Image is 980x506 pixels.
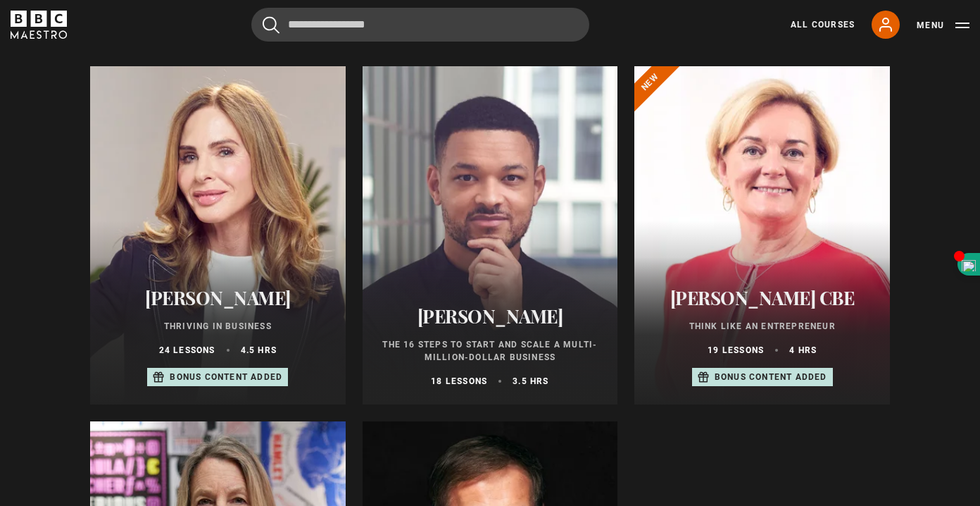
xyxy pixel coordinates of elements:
[107,287,329,309] h2: [PERSON_NAME]
[363,66,618,405] a: [PERSON_NAME] The 16 Steps to Start and Scale a Multi-Million-Dollar Business 18 lessons 3.5 hrs
[917,18,969,32] button: Toggle navigation
[241,344,277,357] p: 4.5 hrs
[431,375,487,388] p: 18 lessons
[715,371,827,383] p: Bonus content added
[789,344,817,357] p: 4 hrs
[708,344,764,357] p: 19 lessons
[107,320,329,333] p: Thriving in Business
[251,8,589,42] input: Search
[263,16,279,34] button: Submit the search query
[11,11,67,39] svg: BBC Maestro
[379,305,601,327] h2: [PERSON_NAME]
[651,320,873,333] p: Think Like an Entrepreneur
[513,375,548,388] p: 3.5 hrs
[90,66,346,405] a: [PERSON_NAME] Thriving in Business 24 lessons 4.5 hrs Bonus content added
[634,66,890,405] a: [PERSON_NAME] CBE Think Like an Entrepreneur 19 lessons 4 hrs Bonus content added New
[379,338,601,364] p: The 16 Steps to Start and Scale a Multi-Million-Dollar Business
[159,344,215,357] p: 24 lessons
[170,371,282,383] p: Bonus content added
[651,287,873,309] h2: [PERSON_NAME] CBE
[791,18,855,31] a: All Courses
